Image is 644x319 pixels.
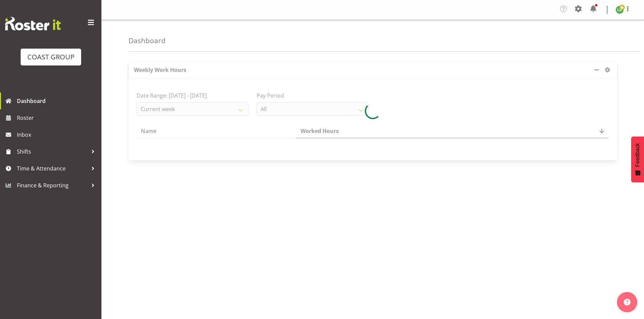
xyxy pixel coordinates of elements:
span: Dashboard [17,96,98,106]
img: Rosterit website logo [5,17,61,30]
span: Finance & Reporting [17,180,88,190]
span: Time & Attendance [17,163,88,174]
span: Feedback [635,143,641,167]
h4: Dashboard [128,37,166,45]
img: help-xxl-2.png [624,299,630,305]
div: COAST GROUP [27,52,74,62]
span: Roster [17,113,98,123]
span: Shifts [17,147,88,157]
img: lu-budden8051.jpg [616,6,624,14]
span: Inbox [17,130,98,140]
button: Feedback - Show survey [631,136,644,182]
